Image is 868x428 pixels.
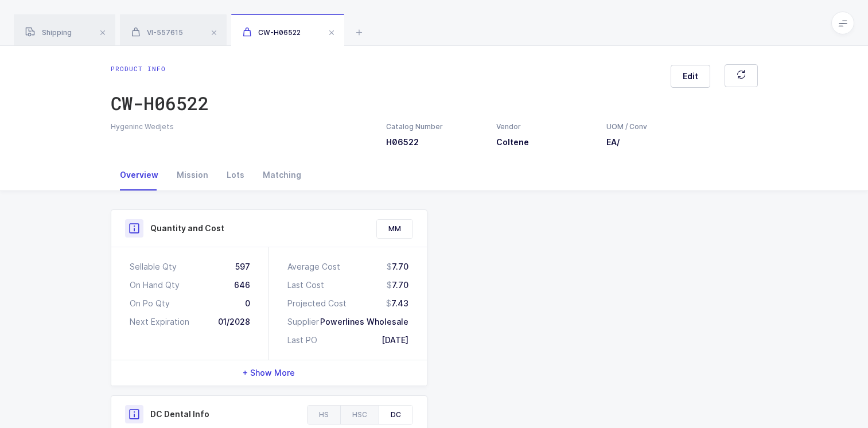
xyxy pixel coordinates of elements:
[287,298,347,309] div: Projected Cost
[254,159,310,190] div: Matching
[287,261,340,273] div: Average Cost
[243,28,301,37] span: CW-H06522
[320,316,408,328] div: Powerlines Wholesale
[130,316,189,328] div: Next Expiration
[496,122,593,132] div: Vendor
[111,159,168,190] div: Overview
[671,65,710,88] button: Edit
[379,406,412,424] div: DC
[496,137,593,148] h3: Coltene
[25,28,72,37] span: Shipping
[377,220,412,238] div: MM
[308,406,340,424] div: HS
[287,316,319,328] div: Supplier
[382,334,408,346] div: [DATE]
[150,223,224,234] h3: Quantity and Cost
[243,367,295,379] span: + Show More
[387,279,408,291] div: 7.70
[606,122,648,132] div: UOM / Conv
[218,316,250,328] div: 01/2028
[683,71,698,82] span: Edit
[287,334,317,346] div: Last PO
[387,261,408,273] div: 7.70
[245,298,250,309] div: 0
[287,279,324,291] div: Last Cost
[340,406,379,424] div: HSC
[617,137,620,147] span: /
[131,28,183,37] span: VI-557615
[130,279,180,291] div: On Hand Qty
[217,159,254,190] div: Lots
[111,64,209,73] div: Product info
[150,408,209,420] h3: DC Dental Info
[111,360,427,386] div: + Show More
[386,298,408,309] div: 7.43
[130,298,170,309] div: On Po Qty
[606,137,648,148] h3: EA
[130,261,177,273] div: Sellable Qty
[234,279,250,291] div: 646
[235,261,250,273] div: 597
[111,122,372,132] div: Hygeninc Wedjets
[168,159,217,190] div: Mission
